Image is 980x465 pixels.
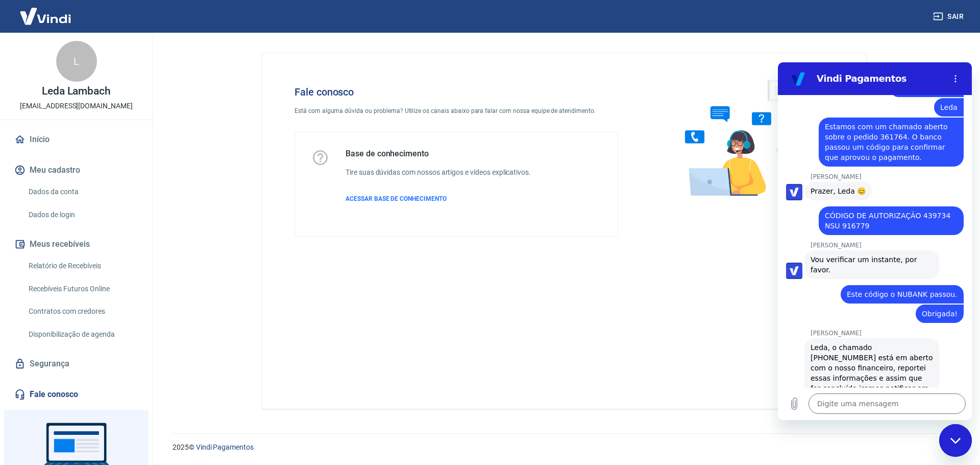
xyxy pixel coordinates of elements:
[42,86,111,97] p: Leda Lambach
[295,86,618,98] h4: Fale conosco
[931,7,968,26] button: Sair
[12,233,140,255] button: Meus recebíveis
[12,353,140,375] a: Segurança
[665,69,820,206] img: Fale conosco
[346,195,447,202] span: ACESSAR BASE DE CONHECIMENTO
[24,278,140,299] a: Recebíveis Futuros Online
[295,106,618,115] p: Está com alguma dúvida ou problema? Utilize os canais abaixo para falar com nossa equipe de atend...
[12,383,140,406] a: Fale conosco
[56,41,97,82] div: L
[12,128,140,151] a: Início
[24,204,140,225] a: Dados de login
[939,424,972,457] iframe: Botão para abrir a janela de mensagens, conversa em andamento
[20,101,133,111] p: [EMAIL_ADDRESS][DOMAIN_NAME]
[24,301,140,322] a: Contratos com credores
[12,159,140,181] button: Meu cadastro
[196,443,254,451] a: Vindi Pagamentos
[346,149,531,159] h5: Base de conhecimento
[24,181,140,202] a: Dados da conta
[12,1,79,32] img: Vindi
[778,62,972,420] iframe: Janela de mensagens
[24,255,140,276] a: Relatório de Recebíveis
[346,167,531,178] h6: Tire suas dúvidas com nossos artigos e vídeos explicativos.
[346,194,531,203] a: ACESSAR BASE DE CONHECIMENTO
[24,324,140,345] a: Disponibilização de agenda
[173,442,955,453] p: 2025 ©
